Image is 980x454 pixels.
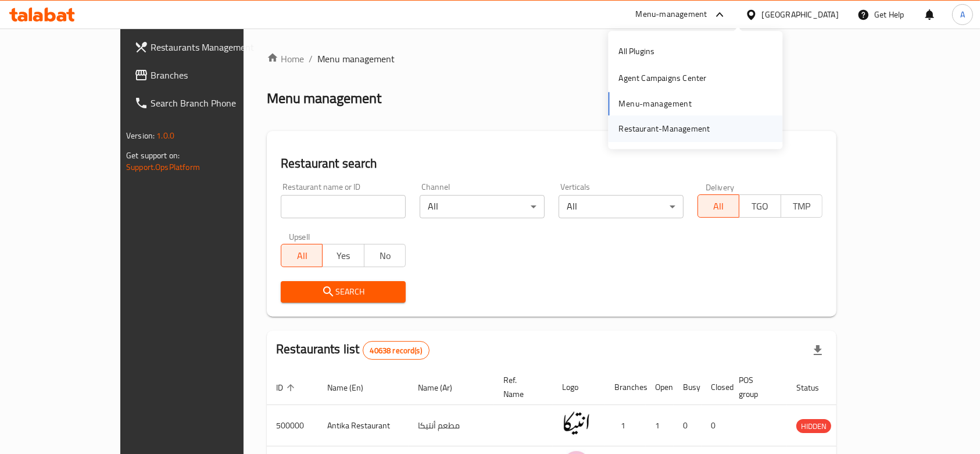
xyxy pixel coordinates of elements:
button: TGO [739,194,781,218]
h2: Restaurant search [281,155,822,172]
img: Antika Restaurant [562,409,591,438]
span: POS group [739,373,773,401]
th: Open [646,370,674,405]
span: HIDDEN [796,420,831,433]
a: Branches [125,61,284,89]
button: Search [281,281,406,303]
div: Menu-management [636,8,707,22]
span: Status [796,381,834,395]
div: [GEOGRAPHIC_DATA] [762,8,839,21]
th: Closed [702,370,729,405]
span: Version: [126,128,155,143]
span: Restaurants Management [151,40,275,54]
span: TGO [744,198,776,215]
a: Support.OpsPlatform [126,159,200,175]
td: Antika Restaurant [318,405,409,446]
span: Ref. Name [503,373,539,401]
th: Busy [674,370,702,405]
h2: Restaurants list [276,340,430,360]
button: All [698,194,739,218]
span: Yes [327,247,359,264]
div: HIDDEN [796,419,831,433]
span: Search [290,285,396,299]
a: Search Branch Phone [125,89,284,117]
span: All [703,198,735,215]
a: Restaurants Management [125,33,284,61]
span: Name (Ar) [418,381,467,395]
span: Get support on: [126,148,180,163]
td: مطعم أنتيكا [409,405,494,446]
span: A [960,8,965,21]
div: All Plugins [618,45,654,58]
button: All [281,244,323,267]
td: 0 [674,405,702,446]
a: Home [267,52,304,66]
div: Total records count [363,341,430,360]
div: Export file [804,336,832,364]
button: TMP [781,194,822,218]
th: Branches [605,370,646,405]
button: Yes [322,244,364,267]
span: Search Branch Phone [151,96,275,110]
th: Logo [553,370,605,405]
span: No [369,247,401,264]
span: 1.0.0 [156,128,174,143]
div: Restaurant-Management [618,122,710,135]
td: 1 [605,405,646,446]
input: Search for restaurant name or ID.. [281,195,406,218]
nav: breadcrumb [267,52,836,66]
label: Upsell [289,232,310,240]
li: / [309,52,313,66]
label: Delivery [706,183,735,191]
span: ID [276,381,298,395]
span: 40638 record(s) [363,345,429,356]
span: TMP [786,198,818,215]
div: Agent Campaigns Center [618,72,706,85]
span: Name (En) [327,381,378,395]
div: All [420,195,545,218]
span: Menu management [317,52,395,66]
div: All [559,195,684,218]
span: All [286,247,318,264]
span: Branches [151,68,275,82]
td: 0 [702,405,729,446]
td: 500000 [267,405,318,446]
h2: Menu management [267,89,381,108]
button: No [364,244,406,267]
td: 1 [646,405,674,446]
